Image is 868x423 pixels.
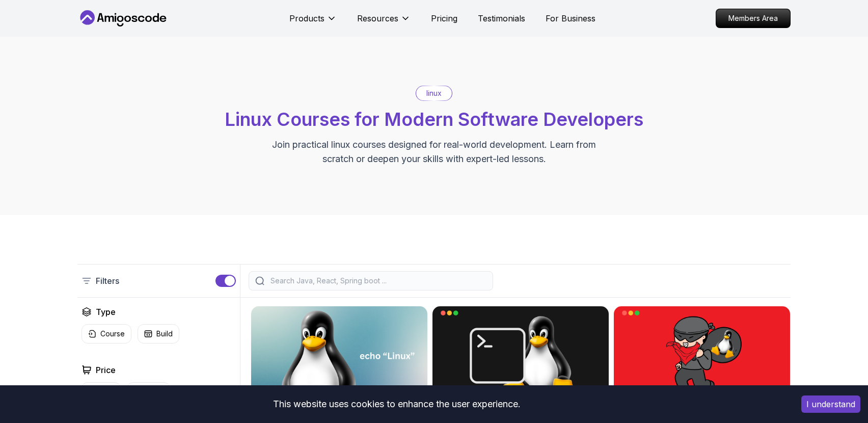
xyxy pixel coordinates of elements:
[251,306,427,405] img: Linux Fundamentals card
[268,276,486,286] input: Search Java, React, Spring boot ...
[82,382,121,402] button: Pro
[225,108,643,130] span: Linux Courses for Modern Software Developers
[96,364,116,376] h2: Price
[716,9,790,28] p: Members Area
[127,382,170,402] button: Free
[263,138,605,166] p: Join practical linux courses designed for real-world development. Learn from scratch or deepen yo...
[546,12,595,24] a: For Business
[8,393,786,415] div: This website uses cookies to enhance the user experience.
[716,9,791,28] a: Members Area
[432,306,609,405] img: Linux for Professionals card
[82,324,131,343] button: Course
[156,329,173,339] p: Build
[431,12,457,24] a: Pricing
[801,395,860,413] button: Accept cookies
[614,306,790,405] img: Linux Over The Wire Bandit card
[100,329,125,339] p: Course
[357,12,398,24] p: Resources
[96,306,116,318] h2: Type
[138,324,179,343] button: Build
[478,12,525,24] a: Testimonials
[289,12,324,24] p: Products
[289,12,337,33] button: Products
[357,12,411,33] button: Resources
[426,88,442,98] p: linux
[96,275,119,287] p: Filters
